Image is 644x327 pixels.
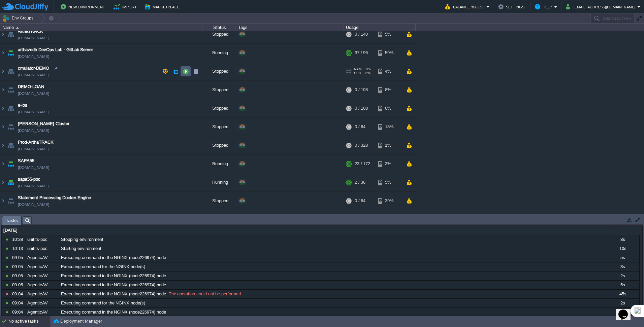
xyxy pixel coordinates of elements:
div: : [59,290,605,298]
div: 7s [606,308,639,317]
div: 2 / 36 [355,173,365,191]
a: SAPA55 [18,157,34,164]
img: AMDAwAAAACH5BAEAAAAALAAAAAABAAEAAAICRAEAOw== [6,173,15,191]
a: DEMO-LOAN [18,83,44,90]
a: arthavedh DevOps Lab - GitLab Server [18,46,93,53]
span: Executing command in the NGINX (node226974) node [61,273,166,279]
span: Executing command in the NGINX (node226974) node [61,282,166,288]
a: [DOMAIN_NAME] [18,90,49,97]
div: 0 / 64 [355,118,365,136]
span: 0% [364,71,371,75]
a: e-los [18,102,27,109]
div: Running [202,44,236,62]
button: Env Groups [2,13,36,23]
span: sapa55-poc [18,176,40,183]
div: Name [1,24,202,31]
div: Stopped [202,62,236,80]
button: Settings [498,3,526,11]
button: New Environment [61,3,107,11]
div: 6% [378,99,400,117]
div: AgenticAV [26,253,59,262]
div: Running [202,155,236,173]
span: Executing command for the NGINX node(s) [61,264,145,270]
a: [DOMAIN_NAME] [18,109,49,115]
img: AMDAwAAAACH5BAEAAAAALAAAAAABAAEAAAICRAEAOw== [0,99,6,117]
div: 1% [378,136,400,154]
span: Tasks [6,216,18,225]
div: 0 / 328 [355,136,368,154]
img: AMDAwAAAACH5BAEAAAAALAAAAAABAAEAAAICRAEAOw== [0,210,6,228]
div: 23 / 172 [355,155,370,173]
a: [DOMAIN_NAME] [18,201,49,208]
img: CloudJiffy [2,3,48,11]
span: Executing command in the NGINX (node226974) node [61,291,166,297]
div: 09:04 [12,308,25,317]
span: The operation could not be performed [167,291,241,297]
div: 0 / 140 [355,25,368,43]
a: Prod-ArthaTRACK [18,139,54,146]
span: Starting environment [61,246,101,252]
img: AMDAwAAAACH5BAEAAAAALAAAAAABAAEAAAICRAEAOw== [0,118,6,136]
div: 8s [606,235,639,244]
span: RAM [354,67,361,71]
div: 5s [606,253,639,262]
div: Stopped [202,81,236,99]
div: 5% [378,173,400,191]
a: [DOMAIN_NAME] [18,127,49,134]
span: ArthaTRACK [18,28,43,35]
div: Stopped [202,25,236,43]
a: Statement Processing Docker Engine [18,194,91,201]
img: AMDAwAAAACH5BAEAAAAALAAAAAABAAEAAAICRAEAOw== [0,136,6,154]
img: AMDAwAAAACH5BAEAAAAALAAAAAABAAEAAAICRAEAOw== [16,27,19,29]
div: 3% [378,210,400,228]
button: Import [114,3,139,11]
a: [DOMAIN_NAME] [18,183,49,189]
div: Stopped [202,118,236,136]
img: AMDAwAAAACH5BAEAAAAALAAAAAABAAEAAAICRAEAOw== [6,192,15,210]
img: AMDAwAAAACH5BAEAAAAALAAAAAABAAEAAAICRAEAOw== [6,25,15,43]
div: 37 / 96 [355,44,368,62]
div: 09:05 [12,262,25,271]
button: Help [535,3,554,11]
div: AgenticAV [26,271,59,280]
div: 2s [606,271,639,280]
div: 8% [378,81,400,99]
div: 3s [606,262,639,271]
div: 2s [606,299,639,307]
div: unifits-poc [26,235,59,244]
span: Executing command in the NGINX (node226974) node [61,255,166,261]
div: 19 / 76 [355,210,368,228]
div: [DATE] [2,226,639,235]
img: AMDAwAAAACH5BAEAAAAALAAAAAABAAEAAAICRAEAOw== [0,81,6,99]
div: 5s [606,281,639,289]
div: Stopped [202,99,236,117]
a: [DOMAIN_NAME] [18,164,49,171]
a: [PERSON_NAME] Cluster [18,120,69,127]
span: Stopping environment [61,237,103,243]
span: 0% [364,67,371,71]
div: AgenticAV [26,299,59,307]
div: 0 / 64 [355,192,365,210]
div: Stopped [202,192,236,210]
div: 39% [378,192,400,210]
div: Running [202,173,236,191]
a: UAT-CMULATOR [18,213,52,220]
div: 0 / 108 [355,81,368,99]
img: AMDAwAAAACH5BAEAAAAALAAAAAABAAEAAAICRAEAOw== [0,62,6,80]
img: AMDAwAAAACH5BAEAAAAALAAAAAABAAEAAAICRAEAOw== [0,155,6,173]
button: [EMAIL_ADDRESS][DOMAIN_NAME] [566,3,637,11]
button: Marketplace [145,3,182,11]
img: AMDAwAAAACH5BAEAAAAALAAAAAABAAEAAAICRAEAOw== [6,99,15,117]
img: AMDAwAAAACH5BAEAAAAALAAAAAABAAEAAAICRAEAOw== [0,25,6,43]
a: cmulator-DEMO [18,65,49,72]
div: AgenticAV [26,308,59,317]
div: AgenticAV [26,262,59,271]
div: 18% [378,118,400,136]
div: 09:04 [12,290,25,298]
div: 09:05 [12,271,25,280]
